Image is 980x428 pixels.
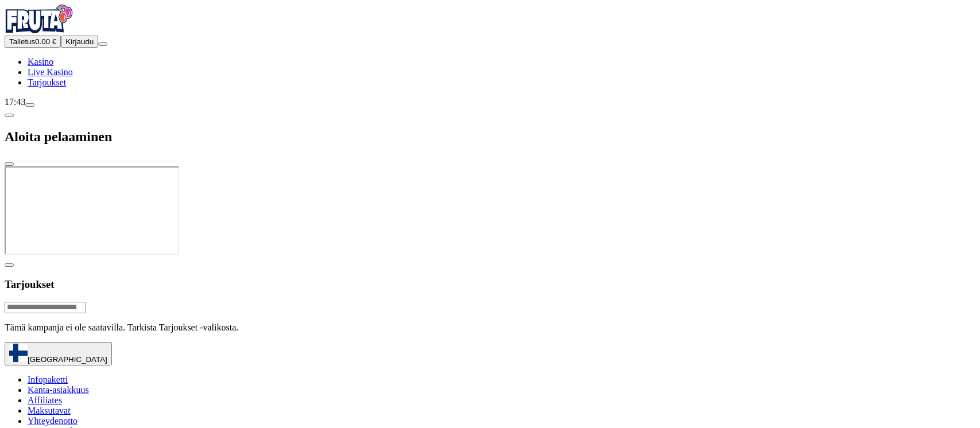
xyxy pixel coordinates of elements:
a: Tarjoukset [28,77,66,87]
a: Affiliates [28,395,62,405]
input: Search [5,302,86,313]
span: Kirjaudu [65,37,94,46]
nav: Primary [5,5,975,88]
a: Maksutavat [28,406,71,415]
button: Kirjaudu [61,36,98,48]
span: 17:43 [5,97,25,107]
button: Talletusplus icon0.00 € [5,36,61,48]
span: Talletus [9,37,35,46]
a: Kanta-asiakkuus [28,385,89,395]
span: 0.00 € [35,37,56,46]
button: close [5,162,14,166]
button: [GEOGRAPHIC_DATA]chevron-down icon [5,342,112,365]
button: chevron-left icon [5,114,14,117]
p: Tämä kampanja ei ole saatavilla. Tarkista Tarjoukset -valikosta. [5,322,975,333]
a: Kasino [28,57,53,67]
nav: Main menu [5,57,975,88]
a: Yhteydenotto [28,416,78,426]
a: Live Kasino [28,67,73,77]
a: Fruta [5,25,73,35]
button: chevron-left icon [5,263,14,267]
a: Infopaketti [28,375,68,384]
button: live-chat [25,103,34,107]
img: Fruta [5,5,73,33]
h2: Aloita pelaaminen [5,129,975,145]
img: Finland flag [9,344,28,362]
h3: Tarjoukset [5,278,975,291]
span: [GEOGRAPHIC_DATA] [28,355,107,364]
button: menu [98,42,107,46]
